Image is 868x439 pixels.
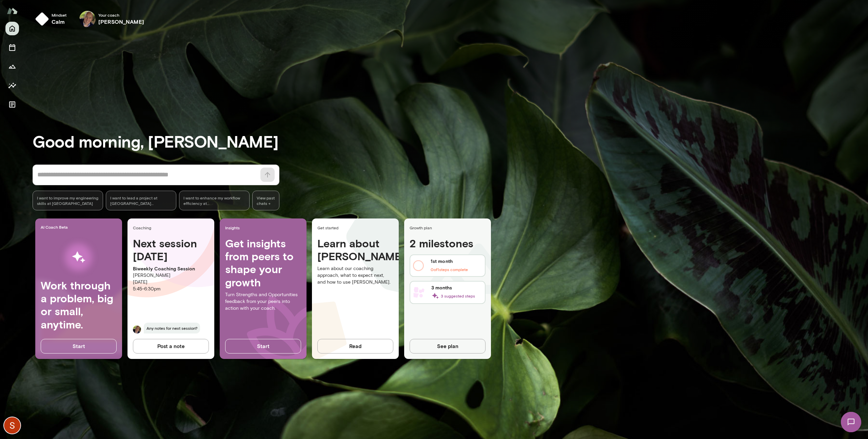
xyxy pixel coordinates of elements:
[5,79,19,92] button: Insights
[52,18,66,26] h6: calm
[5,22,19,35] button: Home
[252,191,279,210] span: View past chats ->
[431,267,468,272] span: 0 of 1 steps complete
[5,41,19,54] button: Sessions
[33,191,103,210] div: I want to improve my engineering skills at [GEOGRAPHIC_DATA]
[133,325,141,333] img: David
[41,339,117,353] button: Start
[41,279,117,331] h4: Work through a problem, big or small, anytime.
[37,195,99,206] span: I want to improve my engineering skills at [GEOGRAPHIC_DATA]
[183,195,245,206] span: I want to enhance my workflow efficiency at [GEOGRAPHIC_DATA]
[106,191,176,210] div: I want to lead a project at [GEOGRAPHIC_DATA] successfully
[225,339,301,353] button: Start
[48,236,109,279] img: AI Workflows
[317,237,393,263] h4: Learn about [PERSON_NAME]
[179,191,250,210] div: I want to enhance my workflow efficiency at [GEOGRAPHIC_DATA]
[133,265,209,272] p: Biweekly Coaching Session
[317,339,393,353] button: Read
[133,272,209,279] p: [PERSON_NAME]
[317,225,396,230] span: Get started
[144,323,200,333] span: Any notes for next session?
[41,224,119,230] span: AI Coach Beta
[410,225,488,230] span: Growth plan
[431,284,475,291] h6: 3 months
[7,4,18,17] img: Mento
[52,12,66,18] span: Mindset
[33,132,868,151] h3: Good morning, [PERSON_NAME]
[5,98,19,111] button: Documents
[35,12,49,26] img: mindset
[133,279,209,286] p: [DATE]
[133,237,209,263] h4: Next session [DATE]
[33,8,72,30] button: Mindsetcalm
[133,225,212,230] span: Coaching
[225,291,301,312] p: Turn Strengths and Opportunities feedback from your peers into action with your coach.
[431,292,475,300] span: 3 suggested steps
[133,339,209,353] button: Post a note
[98,12,144,18] span: Your coach
[431,258,468,265] h6: 1st month
[79,11,96,27] img: David McPherson
[4,417,20,434] img: Savas Konstadinidis
[410,237,486,252] h4: 2 milestones
[410,339,486,353] button: See plan
[133,286,209,292] p: 5:45 - 6:30pm
[98,18,144,26] h6: [PERSON_NAME]
[317,265,393,286] p: Learn about our coaching approach, what to expect next, and how to use [PERSON_NAME].
[5,60,19,73] button: Growth Plan
[225,225,304,230] span: Insights
[110,195,172,206] span: I want to lead a project at [GEOGRAPHIC_DATA] successfully
[225,237,301,289] h4: Get insights from peers to shape your growth
[75,8,149,30] div: David McPhersonYour coach[PERSON_NAME]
